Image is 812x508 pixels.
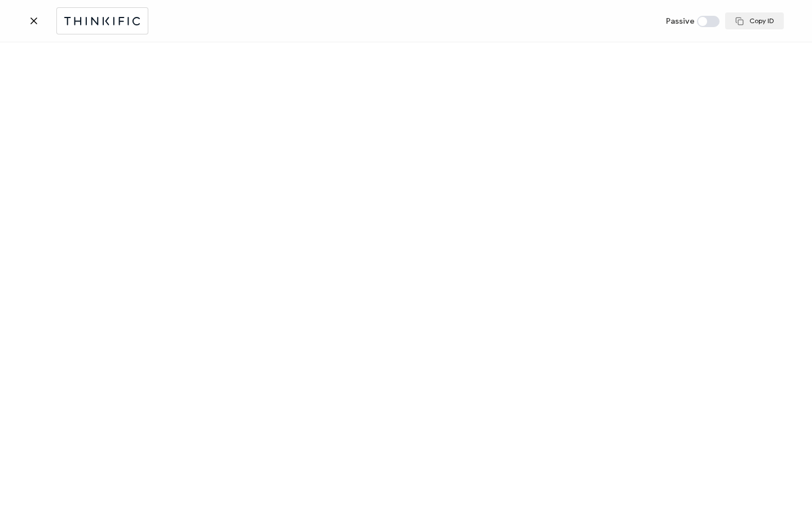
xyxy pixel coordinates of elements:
[725,12,784,29] button: Copy ID
[666,16,695,26] span: Passive
[735,17,774,25] span: Copy ID
[63,14,142,28] img: thinkific.svg
[756,454,812,508] iframe: Chat Widget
